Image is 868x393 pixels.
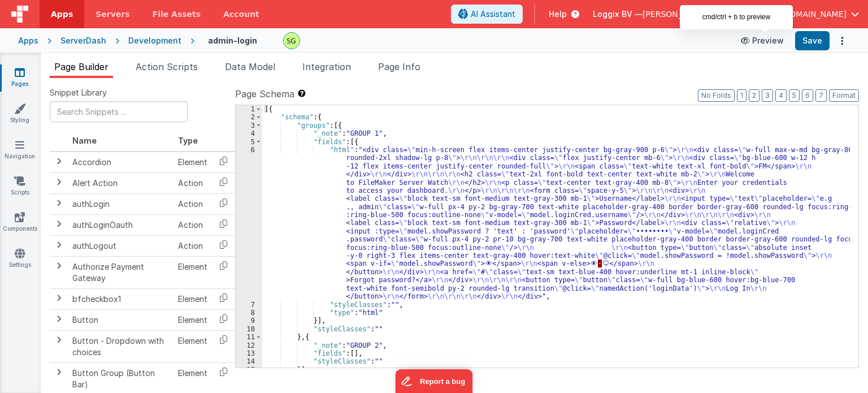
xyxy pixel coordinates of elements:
span: Page Info [378,61,420,72]
td: bfcheckbox1 [68,288,173,309]
td: authLogout [68,235,173,256]
span: Page Schema [235,87,294,101]
span: Loggix BV — [593,8,643,20]
button: No Folds [698,89,735,102]
div: Apps [18,35,38,46]
button: Options [834,33,850,49]
div: 13 [236,349,262,357]
span: Help [549,8,567,20]
div: 11 [236,333,262,341]
td: Element [173,256,212,288]
div: 8 [236,309,262,317]
button: Format [829,89,859,102]
div: 6 [236,146,262,301]
button: 6 [802,89,813,102]
td: authLogin [68,193,173,214]
span: Name [72,136,97,145]
td: authLoginOauth [68,214,173,235]
span: [PERSON_NAME][EMAIL_ADDRESS][DOMAIN_NAME] [643,8,847,20]
div: 12 [236,342,262,349]
span: AI Assistant [471,8,515,20]
iframe: Marker.io feedback button [396,369,473,393]
button: Loggix BV — [PERSON_NAME][EMAIL_ADDRESS][DOMAIN_NAME] [593,8,859,20]
span: Integration [302,61,351,72]
button: AI Assistant [451,5,523,24]
td: Alert Action [68,172,173,193]
div: 3 [236,122,262,129]
button: Preview [734,32,791,50]
span: Servers [96,8,129,20]
div: ServerDash [60,35,106,46]
h4: admin-login [208,36,257,45]
button: 7 [815,89,827,102]
div: 15 [236,366,262,374]
div: 14 [236,357,262,365]
button: Save [795,31,830,50]
td: Element [173,330,212,362]
td: Action [173,214,212,235]
span: Action Scripts [136,61,198,72]
span: Snippet Library [50,87,107,98]
td: Element [173,288,212,309]
button: 2 [749,89,759,102]
span: Page Builder [54,61,108,72]
div: cmd/ctrl + b to preview [680,5,793,29]
div: 2 [236,113,262,121]
div: 10 [236,325,262,333]
div: Development [128,35,181,46]
td: Button [68,309,173,330]
td: Element [173,309,212,330]
td: Action [173,172,212,193]
img: 497ae24fd84173162a2d7363e3b2f127 [284,33,300,49]
td: Element [173,152,212,173]
button: 1 [737,89,747,102]
div: 1 [236,105,262,113]
button: 4 [775,89,787,102]
div: 4 [236,129,262,137]
td: Accordion [68,152,173,173]
span: Data Model [225,61,275,72]
td: Action [173,235,212,256]
span: Type [178,136,198,145]
div: 7 [236,301,262,309]
div: 5 [236,138,262,146]
span: File Assets [153,8,201,20]
button: 3 [762,89,773,102]
div: 9 [236,317,262,325]
button: 5 [789,89,800,102]
span: Apps [51,8,73,20]
input: Search Snippets ... [50,101,188,122]
td: Action [173,193,212,214]
td: Authorize Payment Gateway [68,256,173,288]
td: Button - Dropdown with choices [68,330,173,362]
